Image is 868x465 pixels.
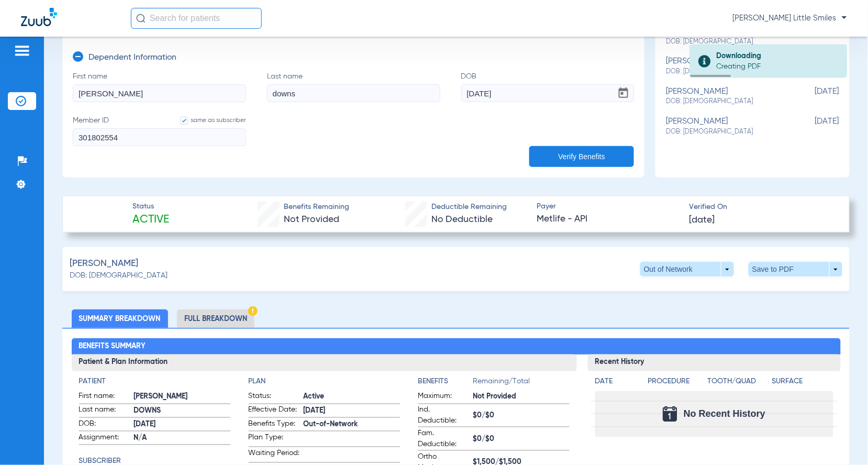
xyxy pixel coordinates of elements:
[418,377,473,391] app-breakdown-title: Benefits
[14,45,30,57] img: hamburger-icon
[304,419,400,430] span: Out-of-Network
[72,355,577,371] h3: Patient & Plan Information
[749,262,842,276] button: Save to PDF
[473,411,570,422] span: $0/$0
[134,419,230,430] span: [DATE]
[304,406,400,417] span: [DATE]
[717,61,838,72] div: Creating PDF
[588,355,841,371] h3: Recent History
[249,419,300,431] span: Benefits Type:
[249,433,300,447] span: Plan Type:
[73,84,246,102] input: First name
[249,448,300,462] span: Waiting Period:
[787,87,839,106] span: [DATE]
[177,309,254,328] li: Full Breakdown
[249,405,300,417] span: Effective Date:
[473,392,570,403] span: Not Provided
[666,97,787,106] span: DOB: [DEMOGRAPHIC_DATA]
[134,392,230,403] span: [PERSON_NAME]
[132,213,169,227] span: Active
[640,262,734,276] button: Out of Network
[648,377,704,387] h4: Procedure
[304,392,400,403] span: Active
[284,202,350,213] span: Benefits Remaining
[595,377,639,387] h4: Date
[79,377,230,387] h4: Patient
[249,377,400,387] h4: Plan
[418,391,470,404] span: Maximum:
[707,377,769,391] app-breakdown-title: Tooth/Quad
[72,338,841,355] h2: Benefits Summary
[170,115,246,126] label: same as subscriber
[816,415,868,465] iframe: Chat Widget
[70,257,138,270] span: [PERSON_NAME]
[537,201,680,212] span: Payer
[663,406,677,422] img: Calendar
[689,214,715,227] span: [DATE]
[717,51,838,61] div: Downloading
[684,409,765,419] span: No Recent History
[79,433,130,445] span: Assignment:
[529,146,634,167] button: Verify Benefits
[772,377,833,391] app-breakdown-title: Surface
[772,377,833,387] h4: Surface
[666,117,787,136] div: [PERSON_NAME]
[418,428,470,450] span: Fam. Deductible:
[418,405,470,427] span: Ind. Deductible:
[473,434,570,445] span: $0/$0
[733,13,847,24] span: [PERSON_NAME] Little Smiles
[284,215,340,224] span: Not Provided
[249,391,300,404] span: Status:
[136,14,146,23] img: Search Icon
[648,377,704,391] app-breakdown-title: Procedure
[73,115,246,146] label: Member ID
[248,306,258,316] img: Hazard
[267,71,440,102] label: Last name
[79,419,130,431] span: DOB:
[666,57,787,76] div: [PERSON_NAME]
[666,37,787,47] span: DOB: [DEMOGRAPHIC_DATA]
[707,377,769,387] h4: Tooth/Quad
[134,433,230,444] span: N/A
[461,71,635,102] label: DOB
[595,377,639,391] app-breakdown-title: Date
[70,270,168,281] span: DOB: [DEMOGRAPHIC_DATA]
[537,213,680,226] span: Metlife - API
[79,391,130,404] span: First name:
[666,127,787,137] span: DOB: [DEMOGRAPHIC_DATA]
[461,84,635,102] input: DOBOpen calendar
[689,202,833,213] span: Verified On
[418,377,473,387] h4: Benefits
[473,377,570,391] span: Remaining/Total
[79,405,130,417] span: Last name:
[134,406,230,417] span: DOWNS
[267,84,440,102] input: Last name
[88,53,176,63] h3: Dependent Information
[787,117,839,136] span: [DATE]
[666,67,787,76] span: DOB: [DEMOGRAPHIC_DATA]
[73,128,246,146] input: Member IDsame as subscriber
[666,87,787,106] div: [PERSON_NAME]
[21,8,57,26] img: Zuub Logo
[131,8,262,29] input: Search for patients
[431,202,507,213] span: Deductible Remaining
[73,71,246,102] label: First name
[72,309,168,328] li: Summary Breakdown
[132,201,169,212] span: Status
[431,215,493,224] span: No Deductible
[613,83,634,104] button: Open calendar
